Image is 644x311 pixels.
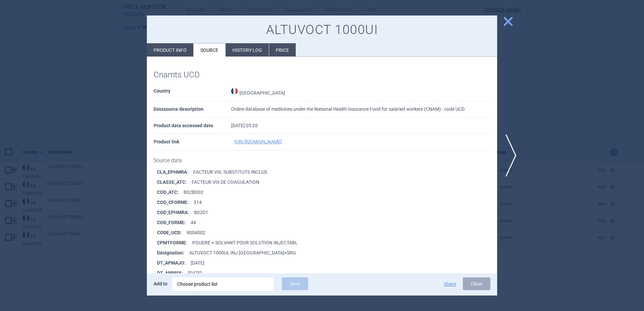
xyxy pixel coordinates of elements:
strong: CLASSE_ATC : [157,177,192,187]
strong: CLA_EPHMRA : [157,167,193,177]
div: Choose product list [177,277,269,291]
strong: Désignation : [157,248,189,258]
div: Choose product list [172,277,273,291]
strong: CPMTFORME : [157,238,192,248]
th: Country [154,83,231,102]
button: Save [282,277,308,290]
li: Price [269,43,296,57]
button: Close [463,277,490,290]
li: History log [226,43,269,57]
li: ALTUVOCT 1000UI; INJ [GEOGRAPHIC_DATA]+SRG [157,248,497,258]
li: Source [194,43,225,57]
h1: Source data [154,157,490,164]
h1: Cnamts UCD [154,70,490,80]
strong: COD_CFORME : [157,197,194,207]
strong: DT_APPRIX : [157,268,188,278]
li: [DATE] [157,258,497,268]
th: Product data accessed date [154,118,231,134]
h1: ALTUVOCT 1000UI [154,22,490,38]
strong: COD_EPHMRA : [157,207,194,217]
a: [URL][DOMAIN_NAME] [234,139,282,144]
button: Share [444,282,456,286]
strong: DT_APMAJO : [157,258,191,268]
li: B02D1 [157,207,497,217]
strong: COD_FORME : [157,217,191,228]
li: FACTEUR VIII DE COAGULATION [157,177,497,187]
li: 9004002 [157,228,497,238]
th: Product link [154,134,231,150]
li: 314 [157,197,497,207]
li: 44 [157,217,497,228]
strong: COD_ATC : [157,187,184,197]
li: [DATE] [157,268,497,278]
li: Product info [147,43,193,57]
li: POUDRE + SOLVANT POUR SOLUTION INJECTABL [157,238,497,248]
p: Add to [154,277,167,290]
img: France [231,88,238,95]
td: [GEOGRAPHIC_DATA] [231,83,490,102]
li: B02BD02 [157,187,497,197]
td: Online database of medicines under the National Health Insurance Fund for salaried workers (CNAM)... [231,101,490,118]
strong: CODE_UCD : [157,228,187,238]
th: Datasource description [154,101,231,118]
td: [DATE] 05:20 [231,118,490,134]
li: FACTEUR VIII, SUBSTITUTS INCLUS [157,167,497,177]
